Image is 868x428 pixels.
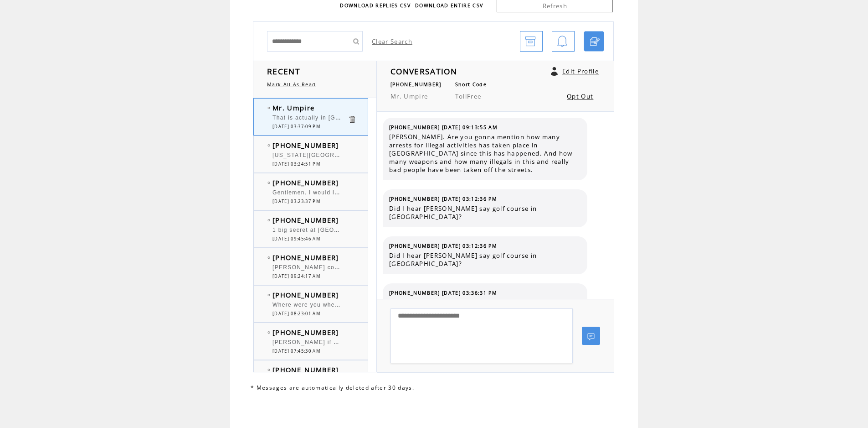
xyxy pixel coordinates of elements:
[272,198,320,204] span: [DATE] 03:23:37 PM
[272,290,339,299] span: [PHONE_NUMBER]
[267,182,270,184] img: bulletEmpty.png
[272,328,339,337] span: [PHONE_NUMBER]
[348,115,356,124] a: Click to delete these messgaes
[389,133,580,174] span: [PERSON_NAME]. Are you gonna mention how many arrests for illegal activities has taken place in [...
[389,124,498,130] span: [PHONE_NUMBER] [DATE] 09:13:55 AM
[415,2,483,9] a: DOWNLOAD ENTIRE CSV
[272,236,320,242] span: [DATE] 09:45:46 AM
[272,124,320,130] span: [DATE] 03:37:09 PM
[267,107,270,109] img: bulletEmpty.png
[272,253,339,262] span: [PHONE_NUMBER]
[267,219,270,221] img: bulletEmpty.png
[525,31,536,52] img: archive.png
[272,224,584,234] span: 1 big secret at [GEOGRAPHIC_DATA] is that only people who are friends of the show host win drawings
[272,103,314,112] span: Mr. Umpire
[272,348,320,354] span: [DATE] 07:45:30 AM
[272,141,339,150] span: [PHONE_NUMBER]
[272,187,571,196] span: Gentlemen. I would like to make a prediction. [US_STATE] over [US_STATE][GEOGRAPHIC_DATA].
[340,2,411,9] a: DOWNLOAD REPLIES CSV
[267,81,316,88] a: Mark All As Read
[251,384,414,391] span: * Messages are automatically deleted after 30 days.
[551,67,558,76] a: Click to edit user profile
[389,290,497,296] span: [PHONE_NUMBER] [DATE] 03:36:31 PM
[272,161,320,167] span: [DATE] 03:24:51 PM
[272,311,320,317] span: [DATE] 08:23:01 AM
[267,66,300,77] span: RECENT
[389,298,580,307] span: What corse are they on? River Greens
[390,81,442,88] span: [PHONE_NUMBER]
[389,243,497,249] span: [PHONE_NUMBER] [DATE] 03:12:36 PM
[272,262,521,271] span: [PERSON_NAME] conveniently is not sending them to high crime republican cities.
[272,150,615,159] span: [US_STATE][GEOGRAPHIC_DATA] won't let [PERSON_NAME] in [GEOGRAPHIC_DATA] [DATE]. Waaa waaa waaa
[455,81,487,88] span: Short Code
[349,31,363,52] input: Submit
[372,37,412,46] a: Clear Search
[557,31,568,52] img: bell.png
[272,215,339,224] span: [PHONE_NUMBER]
[389,204,580,221] span: Did I hear [PERSON_NAME] say golf course in [GEOGRAPHIC_DATA]?
[390,66,457,77] span: CONVERSATION
[562,67,599,75] a: Edit Profile
[390,92,428,100] span: Mr. Umpire
[267,256,270,259] img: bulletEmpty.png
[267,294,270,296] img: bulletEmpty.png
[272,178,339,187] span: [PHONE_NUMBER]
[389,196,497,202] span: [PHONE_NUMBER] [DATE] 03:12:36 PM
[267,369,270,371] img: bulletEmpty.png
[272,337,528,346] span: [PERSON_NAME] if you are unaware, St.[PERSON_NAME] [PERSON_NAME] passed
[584,31,604,52] a: Click to start a chat with mobile number by SMS
[267,331,270,334] img: bulletEmpty.png
[389,251,580,268] span: Did I hear [PERSON_NAME] say golf course in [GEOGRAPHIC_DATA]?
[455,92,482,100] span: TollFree
[272,112,509,121] span: That is actually in [GEOGRAPHIC_DATA], [GEOGRAPHIC_DATA]. Nice course.
[567,92,593,100] a: Opt Out
[272,365,339,374] span: [PHONE_NUMBER]
[272,299,580,308] span: Where were you when the Democrats wanted to remove all the Confederate things all over the country
[267,144,270,146] img: bulletEmpty.png
[272,273,320,279] span: [DATE] 09:24:17 AM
